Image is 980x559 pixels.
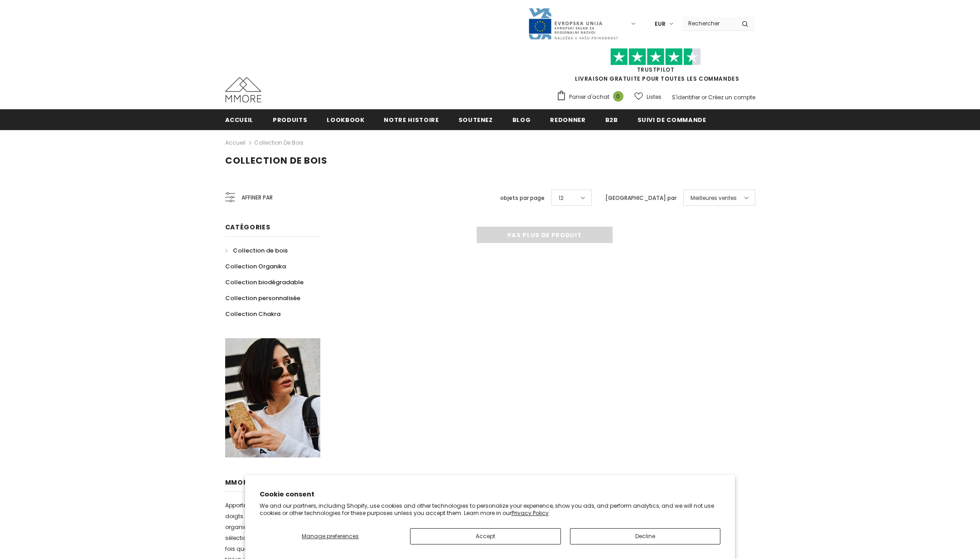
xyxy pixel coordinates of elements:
[225,116,254,124] span: Accueil
[559,194,564,203] span: 12
[384,109,439,130] a: Notre histoire
[690,194,737,203] span: Meilleures ventes
[225,243,288,258] a: Collection de bois
[512,509,549,517] a: Privacy Policy
[550,116,585,124] span: Redonner
[225,109,254,130] a: Accueil
[672,93,700,101] a: S'identifier
[225,306,280,322] a: Collection Chakra
[528,19,618,27] a: Javni Razpis
[410,528,561,544] button: Accept
[500,194,545,203] label: objets par page
[327,116,364,124] span: Lookbook
[225,258,286,274] a: Collection Organika
[225,294,300,302] span: Collection personnalisée
[260,490,721,499] h2: Cookie consent
[225,478,252,487] span: MMORE
[459,116,493,124] span: soutenez
[637,116,706,124] span: Suivi de commande
[637,66,675,73] a: TrustPilot
[260,502,721,516] p: We and our partners, including Shopify, use cookies and other technologies to personalize your ex...
[701,93,707,101] span: or
[241,193,273,203] span: Affiner par
[570,528,721,544] button: Decline
[384,116,439,124] span: Notre histoire
[225,262,286,271] span: Collection Organika
[605,194,676,203] label: [GEOGRAPHIC_DATA] par
[708,93,755,101] a: Créez un compte
[613,91,623,102] span: 0
[254,139,304,146] a: Collection de bois
[634,89,661,105] a: Listes
[225,310,280,318] span: Collection Chakra
[225,290,300,306] a: Collection personnalisée
[327,109,364,130] a: Lookbook
[225,154,328,167] span: Collection de bois
[605,116,618,124] span: B2B
[302,532,359,540] span: Manage preferences
[605,109,618,130] a: B2B
[225,77,261,102] img: Cas MMORE
[225,137,246,148] a: Accueil
[459,109,493,130] a: soutenez
[512,116,531,124] span: Blog
[260,528,401,544] button: Manage preferences
[647,92,661,102] span: Listes
[225,223,270,232] span: Catégories
[556,52,755,83] span: LIVRAISON GRATUITE POUR TOUTES LES COMMANDES
[610,48,701,66] img: Faites confiance aux étoiles pilotes
[273,116,307,124] span: Produits
[225,274,304,290] a: Collection biodégradable
[528,7,618,40] img: Javni Razpis
[273,109,307,130] a: Produits
[655,19,666,29] span: EUR
[556,90,628,104] a: Panier d'achat 0
[569,92,609,102] span: Panier d'achat
[225,278,304,287] span: Collection biodégradable
[683,17,735,30] input: Search Site
[233,246,288,255] span: Collection de bois
[550,109,585,130] a: Redonner
[512,109,531,130] a: Blog
[637,109,706,130] a: Suivi de commande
